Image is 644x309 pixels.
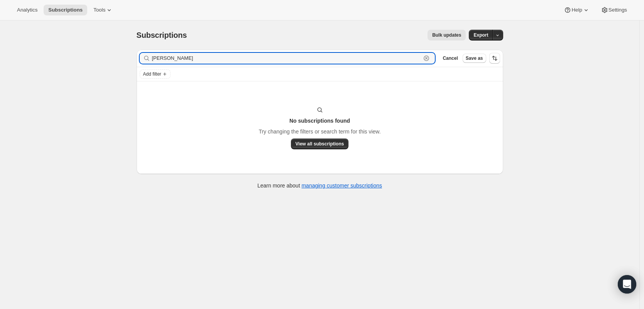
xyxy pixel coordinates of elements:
[439,54,461,63] button: Cancel
[296,141,344,147] span: View all subscriptions
[571,7,582,13] span: Help
[432,32,461,38] span: Bulk updates
[423,54,430,62] button: Clear
[48,7,83,13] span: Subscriptions
[143,71,161,77] span: Add filter
[152,53,421,64] input: Filter subscribers
[489,53,500,64] button: Sort the results
[12,5,42,15] button: Analytics
[463,54,486,63] button: Save as
[291,138,349,149] button: View all subscriptions
[137,31,187,39] span: Subscriptions
[44,5,87,15] button: Subscriptions
[609,7,627,13] span: Settings
[17,7,37,13] span: Analytics
[259,128,380,135] p: Try changing the filters or search term for this view.
[301,182,382,189] a: managing customer subscriptions
[473,32,488,38] span: Export
[140,69,171,79] button: Add filter
[428,30,466,41] button: Bulk updates
[289,117,350,125] h3: No subscriptions found
[559,5,594,15] button: Help
[466,55,483,61] span: Save as
[257,182,382,189] p: Learn more about
[443,55,458,61] span: Cancel
[469,30,493,41] button: Export
[89,5,118,15] button: Tools
[596,5,632,15] button: Settings
[618,275,636,294] div: Open Intercom Messenger
[93,7,105,13] span: Tools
